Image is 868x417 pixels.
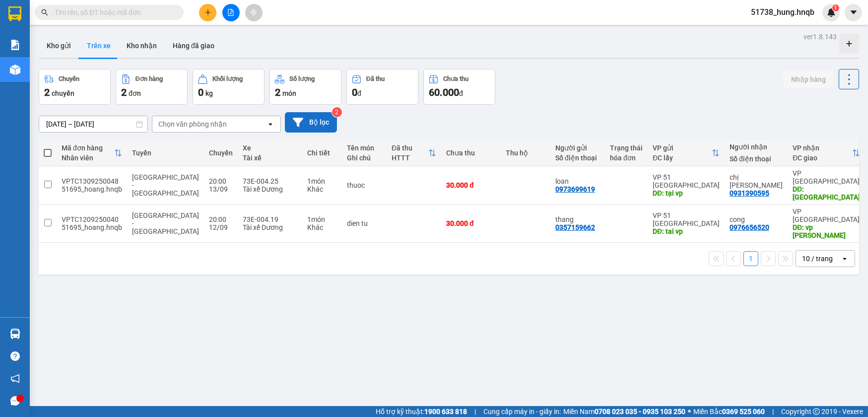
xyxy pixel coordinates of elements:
[79,34,119,58] button: Trên xe
[653,211,720,227] div: VP 51 [GEOGRAPHIC_DATA]
[222,4,240,21] button: file-add
[243,223,297,231] div: Tài xế Dương
[802,254,833,264] div: 10 / trang
[158,119,227,129] div: Chọn văn phòng nhận
[730,155,783,163] div: Số điện thoại
[10,351,20,361] span: question-circle
[129,89,141,97] span: đơn
[209,215,233,223] div: 20:00
[121,86,127,98] span: 2
[424,408,467,416] strong: 1900 633 818
[250,9,257,16] span: aim
[483,406,561,417] span: Cung cấp máy in - giấy in:
[446,149,496,157] div: Chưa thu
[41,9,48,16] span: search
[307,149,337,157] div: Chi tiết
[555,215,600,223] div: thang
[59,75,79,82] div: Chuyến
[423,69,495,105] button: Chưa thu60.000đ
[730,189,769,197] div: 0931390595
[376,406,467,417] span: Hỗ trợ kỹ thuật:
[610,144,643,152] div: Trạng thái
[62,185,122,193] div: 51695_hoang.hnqb
[793,208,860,223] div: VP [GEOGRAPHIC_DATA]
[392,144,428,152] div: Đã thu
[39,116,147,132] input: Select a date range.
[459,89,463,97] span: đ
[39,34,79,58] button: Kho gửi
[165,34,222,58] button: Hàng đã giao
[243,185,297,193] div: Tài xế Dương
[62,223,122,231] div: 51695_hoang.hnqb
[595,408,685,416] strong: 0708 023 035 - 0935 103 250
[198,86,203,98] span: 0
[366,75,385,82] div: Đã thu
[212,75,243,82] div: Khối lượng
[443,75,468,82] div: Chưa thu
[788,140,865,166] th: Toggle SortBy
[269,69,341,105] button: Số lượng2món
[793,144,852,152] div: VP nhận
[10,374,20,383] span: notification
[839,34,859,54] div: Tạo kho hàng mới
[446,219,496,227] div: 30.000 đ
[275,86,280,98] span: 2
[834,4,837,11] span: 1
[730,215,783,223] div: cong
[62,154,114,162] div: Nhân viên
[307,223,337,231] div: Khác
[555,177,600,185] div: loan
[243,144,297,152] div: Xe
[243,215,297,223] div: 73E-004.19
[289,75,315,82] div: Số lượng
[429,86,459,98] span: 60.000
[555,144,600,152] div: Người gửi
[743,251,758,266] button: 1
[648,140,725,166] th: Toggle SortBy
[209,177,233,185] div: 20:00
[132,211,199,235] span: [GEOGRAPHIC_DATA] - [GEOGRAPHIC_DATA]
[610,154,643,162] div: hóa đơn
[783,70,834,88] button: Nhập hàng
[772,406,774,417] span: |
[307,185,337,193] div: Khác
[845,4,862,21] button: caret-down
[730,173,783,189] div: chị huyền
[57,140,127,166] th: Toggle SortBy
[285,112,337,133] button: Bộ lọc
[132,149,199,157] div: Tuyến
[209,223,233,231] div: 12/09
[199,4,216,21] button: plus
[474,406,476,417] span: |
[743,6,822,18] span: 51738_hung.hnqb
[332,107,342,117] sup: 2
[352,86,357,98] span: 0
[116,69,188,105] button: Đơn hàng2đơn
[227,9,234,16] span: file-add
[555,223,595,231] div: 0357159662
[282,89,296,97] span: món
[387,140,441,166] th: Toggle SortBy
[793,223,860,239] div: DĐ: vp quang tien
[119,34,165,58] button: Kho nhận
[10,396,20,406] span: message
[10,65,20,75] img: warehouse-icon
[347,154,382,162] div: Ghi chú
[653,173,720,189] div: VP 51 [GEOGRAPHIC_DATA]
[688,410,691,414] span: ⚪️
[793,185,860,201] div: DĐ: quảng tiên
[62,215,122,223] div: VPTC1209250040
[10,329,20,339] img: warehouse-icon
[307,177,337,185] div: 1 món
[653,227,720,235] div: DĐ: tai vp
[813,408,820,415] span: copyright
[832,4,839,11] sup: 1
[555,154,600,162] div: Số điện thoại
[693,406,765,417] span: Miền Bắc
[841,255,849,263] svg: open
[653,189,720,197] div: DĐ: tại vp
[243,177,297,185] div: 73E-004.25
[205,89,213,97] span: kg
[44,86,50,98] span: 2
[722,408,765,416] strong: 0369 525 060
